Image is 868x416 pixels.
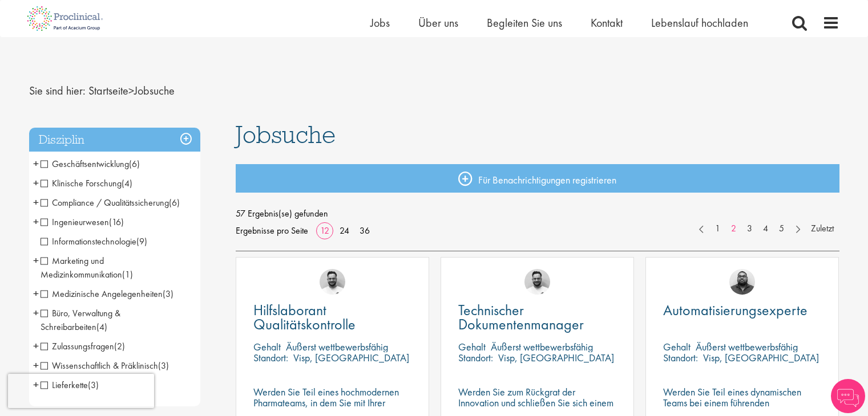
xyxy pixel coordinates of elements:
[779,222,784,234] font: 5
[122,177,132,189] font: (4)
[136,235,147,247] font: (9)
[236,225,308,236] font: Ergebnisse pro Seite
[487,15,562,30] a: Begleiten Sie uns
[41,197,180,209] span: Compliance / Qualitätssicherung
[831,379,865,413] img: Chatbot
[458,300,584,334] font: Technischer Dokumentenmanager
[253,300,356,334] font: Hilfslaborant Qualitätskontrolle
[41,307,120,333] span: Büro, Verwaltung & Schreibarbeiten
[293,351,409,364] font: Visp, [GEOGRAPHIC_DATA]
[96,321,107,333] font: (4)
[41,360,169,372] span: Wissenschaftlich & Präklinisch
[703,351,819,364] font: Visp, [GEOGRAPHIC_DATA]
[122,268,133,280] font: (1)
[663,303,821,317] a: Automatisierungsexperte
[731,222,736,234] font: 2
[52,158,129,170] font: Geschäftsentwicklung
[29,83,86,98] font: Sie sind hier:
[52,340,114,352] font: Zulassungsfragen
[253,340,281,353] font: Gehalt
[370,15,390,30] a: Jobs
[41,235,147,247] span: Informationstechnologie
[169,197,180,209] font: (6)
[286,340,388,353] font: Äußerst wettbewerbsfähig
[52,288,163,300] font: Medizinische Angelegenheiten
[663,351,698,364] font: Standort:
[129,158,140,170] font: (6)
[320,269,345,295] img: Emile De Beer
[52,360,158,372] font: Wissenschaftlich & Präklinisch
[498,351,614,364] font: Visp, [GEOGRAPHIC_DATA]
[709,222,726,235] a: 1
[651,15,748,30] a: Lebenslauf hochladen
[158,360,169,372] font: (3)
[236,207,328,219] font: 57 Ergebnis(se) gefunden
[491,340,593,353] font: Äußerst wettbewerbsfähig
[591,15,623,30] a: Kontakt
[478,173,616,186] font: Für Benachrichtigungen registrieren
[773,222,790,235] a: 5
[340,225,349,236] font: 24
[41,288,173,300] span: Medizinische Angelegenheiten
[336,225,353,236] a: 24
[41,216,124,228] span: Maschinenbau
[29,128,200,152] div: Disziplin
[757,222,774,235] a: 4
[418,15,458,30] a: Über uns
[458,340,486,353] font: Gehalt
[128,83,134,98] font: >
[109,216,124,228] font: (16)
[41,255,133,280] span: Marketing und Medizinkommunikation
[8,374,154,408] iframe: reCAPTCHA
[134,83,175,98] font: Jobsuche
[52,216,109,228] font: Ingenieurwesen
[663,340,691,353] font: Gehalt
[114,340,125,352] font: (2)
[41,177,132,189] span: Klinische Forschung
[88,83,128,98] a: breadcrumb link
[52,177,122,189] font: Klinische Forschung
[41,158,140,170] span: Geschäftsentwicklung
[725,222,742,235] a: 2
[811,222,834,234] font: Zuletzt
[741,222,758,235] a: 3
[41,255,122,280] font: Marketing und Medizinkommunikation
[39,132,84,147] font: Disziplin
[458,351,493,364] font: Standort:
[88,83,128,98] font: Startseite
[163,288,173,300] font: (3)
[458,303,616,332] a: Technischer Dokumentenmanager
[805,222,839,235] a: Zuletzt
[524,269,550,295] img: Emile De Beer
[52,235,136,247] font: Informationstechnologie
[316,225,333,236] a: 12
[52,197,169,209] font: Compliance / Qualitätssicherung
[253,351,288,364] font: Standort:
[729,269,755,295] img: Ashley Bennett
[663,300,808,320] font: Automatisierungsexperte
[763,222,768,234] font: 4
[715,222,720,234] font: 1
[253,303,411,332] a: Hilfslaborant Qualitätskontrolle
[356,225,374,236] a: 36
[696,340,798,353] font: Äußerst wettbewerbsfähig
[236,119,336,150] font: Jobsuche
[360,225,370,236] font: 36
[41,340,125,352] span: Zulassungsfragen
[747,222,752,234] font: 3
[236,164,839,193] a: Für Benachrichtigungen registrieren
